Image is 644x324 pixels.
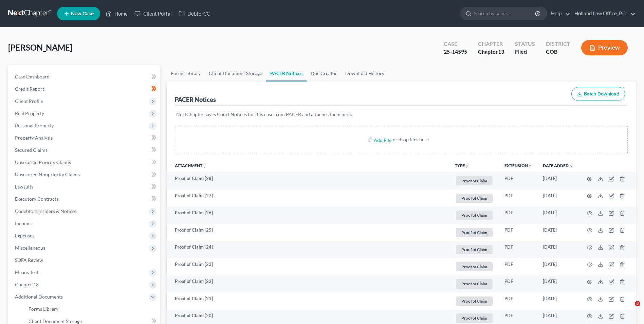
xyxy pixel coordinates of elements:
td: Proof of Claim [28] [167,172,449,190]
span: Secured Claims [15,147,48,153]
td: Proof of Claim [24] [167,241,449,258]
span: New Case [71,11,94,16]
span: Proof of Claim [456,228,493,237]
a: Unsecured Priority Claims [10,156,160,168]
a: Secured Claims [10,144,160,156]
a: Forms Library [23,303,160,315]
td: [DATE] [537,275,579,293]
td: PDF [499,241,537,258]
td: PDF [499,206,537,224]
a: Lawsuits [10,181,160,193]
span: [PERSON_NAME] [8,42,72,52]
td: Proof of Claim [25] [167,224,449,241]
button: Preview [581,40,628,55]
p: NextChapter saves Court Notices for this case from PACER and attaches them here. [176,111,626,118]
div: Case [444,40,467,48]
span: Proof of Claim [456,211,493,220]
span: Client Document Storage [29,318,82,324]
span: Proof of Claim [456,194,493,203]
td: PDF [499,292,537,310]
span: Proof of Claim [456,279,493,288]
div: District [546,40,570,48]
td: Proof of Claim [26] [167,206,449,224]
span: Additional Documents [15,294,63,300]
a: Proof of Claim [455,175,494,186]
a: Client Portal [131,7,175,20]
a: DebtorCC [175,7,214,20]
span: Income [15,220,31,226]
span: Personal Property [15,123,54,128]
span: Executory Contracts [15,196,58,202]
a: Proof of Claim [455,227,494,238]
span: 13 [498,48,504,55]
span: SOFA Review [15,257,43,263]
span: Forms Library [29,306,58,312]
a: Client Document Storage [205,65,266,82]
td: Proof of Claim [27] [167,190,449,207]
span: Real Property [15,110,44,116]
span: Proof of Claim [456,313,493,323]
a: Proof of Claim [455,261,494,272]
td: PDF [499,190,537,207]
span: Proof of Claim [456,245,493,254]
td: [DATE] [537,241,579,258]
span: Client Profile [15,98,43,104]
td: Proof of Claim [22] [167,275,449,293]
a: Extensionunfold_more [504,163,532,168]
a: Holland Law Office, P.C. [571,7,636,20]
span: Unsecured Priority Claims [15,159,71,165]
i: unfold_more [465,164,469,168]
div: 25-14595 [444,48,467,56]
i: unfold_more [528,164,532,168]
a: Property Analysis [10,132,160,144]
div: Status [515,40,535,48]
span: Proof of Claim [456,296,493,306]
span: Miscellaneous [15,245,45,251]
a: Proof of Claim [455,244,494,255]
span: Means Test [15,269,38,275]
td: PDF [499,224,537,241]
span: Credit Report [15,86,44,92]
a: Unsecured Nonpriority Claims [10,168,160,181]
a: Proof of Claim [455,278,494,289]
a: Proof of Claim [455,295,494,307]
span: Case Dashboard [15,74,50,79]
span: Lawsuits [15,184,33,190]
span: Unsecured Nonpriority Claims [15,172,80,177]
a: Forms Library [167,65,205,82]
div: PACER Notices [175,95,216,104]
span: Proof of Claim [456,176,493,185]
td: [DATE] [537,224,579,241]
i: expand_more [569,164,573,168]
span: Expenses [15,233,34,238]
a: Executory Contracts [10,193,160,205]
span: Proof of Claim [456,262,493,271]
a: Download History [341,65,388,82]
div: or drop files here [393,136,429,143]
span: 3 [635,301,640,306]
a: Credit Report [10,83,160,95]
div: COB [546,48,570,56]
i: unfold_more [202,164,206,168]
a: Case Dashboard [10,71,160,83]
a: PACER Notices [266,65,307,82]
a: Help [548,7,570,20]
span: Property Analysis [15,135,53,141]
a: Proof of Claim [455,312,494,324]
td: [DATE] [537,190,579,207]
button: TYPEunfold_more [455,164,469,168]
td: [DATE] [537,206,579,224]
a: Doc Creator [307,65,341,82]
span: Codebtors Insiders & Notices [15,208,77,214]
div: Chapter [478,48,504,56]
td: PDF [499,275,537,293]
td: [DATE] [537,292,579,310]
td: PDF [499,172,537,190]
a: Proof of Claim [455,210,494,221]
span: Chapter 13 [15,282,39,287]
a: SOFA Review [10,254,160,266]
td: PDF [499,258,537,275]
a: Home [102,7,131,20]
div: Chapter [478,40,504,48]
a: Proof of Claim [455,193,494,204]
